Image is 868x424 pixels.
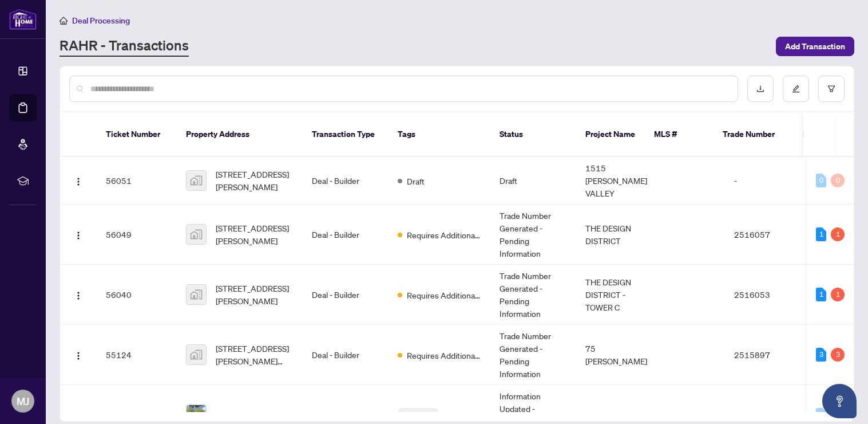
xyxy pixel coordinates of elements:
[816,227,826,241] div: 1
[725,205,805,265] td: 2516057
[303,112,389,157] th: Transaction Type
[74,411,83,421] img: Logo
[60,36,189,57] a: RAHR - Transactions
[816,408,826,422] div: 0
[216,168,294,193] span: [STREET_ADDRESS][PERSON_NAME]
[776,37,854,56] button: Add Transaction
[216,222,294,247] span: [STREET_ADDRESS][PERSON_NAME]
[303,157,389,205] td: Deal - Builder
[389,112,490,157] th: Tags
[822,384,857,418] button: Open asap
[831,288,845,301] div: 1
[818,76,845,102] button: filter
[576,112,645,157] th: Project Name
[490,325,576,385] td: Trade Number Generated - Pending Information
[69,171,88,190] button: Logo
[187,171,206,190] img: thumbnail-img
[97,325,177,385] td: 55124
[576,325,656,385] td: 75 [PERSON_NAME]
[72,15,130,26] span: Deal Processing
[216,342,294,367] span: [STREET_ADDRESS][PERSON_NAME][PERSON_NAME][PERSON_NAME]
[69,346,88,364] button: Logo
[407,229,481,241] span: Requires Additional Docs
[402,408,426,421] span: 2 Tags
[216,282,294,307] span: [STREET_ADDRESS][PERSON_NAME]
[756,85,764,93] span: download
[831,174,845,187] div: 0
[407,289,481,301] span: Requires Additional Docs
[645,112,714,157] th: MLS #
[9,9,37,30] img: logo
[216,409,289,421] span: [STREET_ADDRESS]
[187,225,206,244] img: thumbnail-img
[407,349,481,362] span: Requires Additional Docs
[665,410,711,420] span: E12412008
[831,227,845,241] div: 1
[97,205,177,265] td: 56049
[69,285,88,304] button: Logo
[576,265,656,325] td: THE DESIGN DISTRICT - TOWER C
[74,351,83,360] img: Logo
[725,265,805,325] td: 2516053
[816,174,826,187] div: 0
[303,205,389,265] td: Deal - Builder
[714,112,794,157] th: Trade Number
[816,348,826,362] div: 3
[725,325,805,385] td: 2515897
[747,76,774,102] button: download
[97,265,177,325] td: 56040
[490,112,576,157] th: Status
[17,393,29,409] span: MJ
[576,157,656,205] td: 1515 [PERSON_NAME] VALLEY
[303,265,389,325] td: Deal - Builder
[74,231,83,240] img: Logo
[187,345,206,364] img: thumbnail-img
[792,85,800,93] span: edit
[97,112,177,157] th: Ticket Number
[783,76,809,102] button: edit
[60,17,68,25] span: home
[74,291,83,300] img: Logo
[816,288,826,301] div: 1
[490,157,576,205] td: Draft
[785,37,845,56] span: Add Transaction
[827,85,835,93] span: filter
[831,348,845,362] div: 3
[177,112,303,157] th: Property Address
[490,265,576,325] td: Trade Number Generated - Pending Information
[407,175,425,187] span: Draft
[187,285,206,304] img: thumbnail-img
[490,205,576,265] td: Trade Number Generated - Pending Information
[576,205,656,265] td: THE DESIGN DISTRICT
[725,157,805,205] td: -
[97,157,177,205] td: 56051
[303,325,389,385] td: Deal - Builder
[69,406,88,424] button: Logo
[69,225,88,244] button: Logo
[74,177,83,186] img: Logo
